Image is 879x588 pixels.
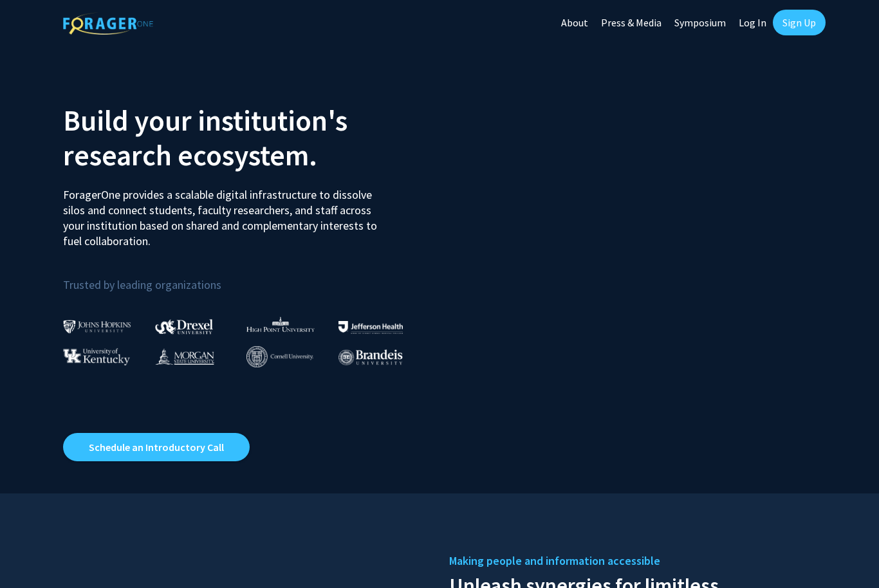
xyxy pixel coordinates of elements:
a: Opens in a new tab [63,433,250,461]
img: Johns Hopkins University [63,320,131,333]
img: University of Kentucky [63,348,130,365]
img: Thomas Jefferson University [338,321,403,333]
p: ForagerOne provides a scalable digital infrastructure to dissolve silos and connect students, fac... [63,178,386,249]
h5: Making people and information accessible [449,551,816,571]
img: ForagerOne Logo [63,12,153,35]
img: Brandeis University [338,349,403,365]
img: High Point University [246,317,315,332]
p: Trusted by leading organizations [63,259,430,295]
img: Morgan State University [155,348,214,365]
a: Sign Up [773,10,826,35]
img: Cornell University [246,346,313,367]
img: Drexel University [155,319,213,334]
h2: Build your institution's research ecosystem. [63,103,430,172]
